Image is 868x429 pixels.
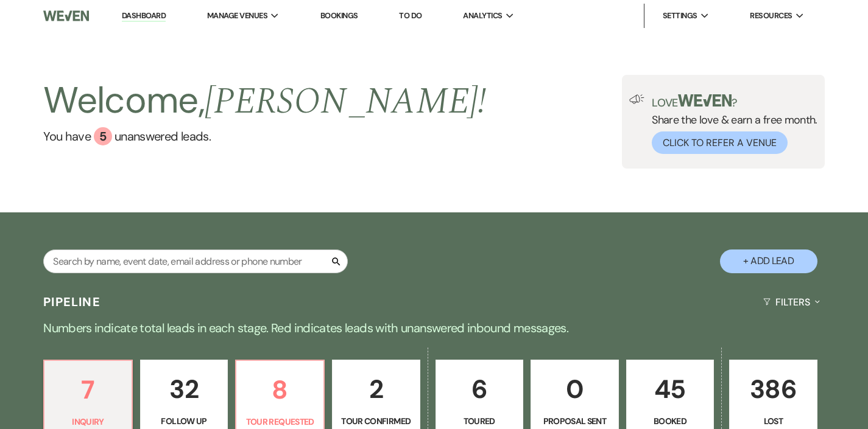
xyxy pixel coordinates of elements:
p: Inquiry [52,415,124,428]
button: Filters [758,286,825,318]
h3: Pipeline [43,293,101,310]
p: 32 [148,369,221,410]
p: Love ? [652,94,817,108]
p: 0 [538,369,611,410]
p: 6 [443,369,516,410]
h2: Welcome, [43,75,486,127]
a: You have 5 unanswered leads. [43,127,486,145]
div: 5 [94,127,112,145]
p: Lost [737,414,810,428]
p: 45 [634,369,707,410]
p: Tour Requested [244,415,316,428]
p: 2 [340,369,412,410]
p: 7 [52,369,124,410]
p: 8 [244,369,316,410]
span: Settings [663,10,697,22]
p: Tour Confirmed [340,414,412,428]
a: To Do [399,10,422,21]
input: Search by name, event date, email address or phone number [43,249,348,273]
img: weven-logo-green.svg [678,94,732,106]
p: Follow Up [148,414,221,428]
span: Analytics [463,10,502,22]
img: Weven Logo [43,3,89,29]
p: Proposal Sent [538,414,611,428]
button: Click to Refer a Venue [652,131,788,154]
img: loud-speaker-illustration.svg [629,94,644,104]
span: [PERSON_NAME] ! [205,74,486,130]
p: Toured [443,414,516,428]
a: Bookings [320,10,358,21]
a: Dashboard [122,10,166,22]
button: + Add Lead [720,249,817,273]
span: Resources [750,10,792,22]
p: Booked [634,414,707,428]
div: Share the love & earn a free month. [644,94,817,154]
span: Manage Venues [207,10,267,22]
p: 386 [737,369,810,410]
